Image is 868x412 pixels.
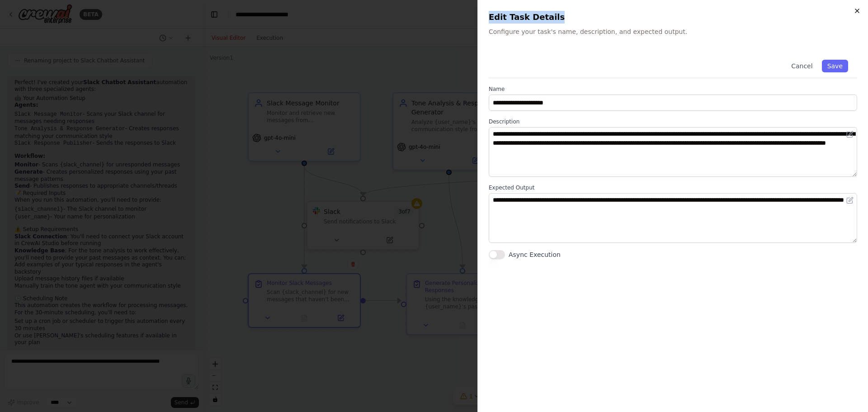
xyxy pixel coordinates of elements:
h2: Edit Task Details [489,11,857,24]
button: Cancel [786,60,818,72]
button: Open in editor [844,195,855,206]
p: Configure your task's name, description, and expected output. [489,27,857,36]
button: Save [822,60,848,72]
button: Open in editor [844,129,855,140]
label: Description [489,118,857,125]
label: Name [489,85,857,93]
label: Expected Output [489,184,857,191]
label: Async Execution [509,250,561,259]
